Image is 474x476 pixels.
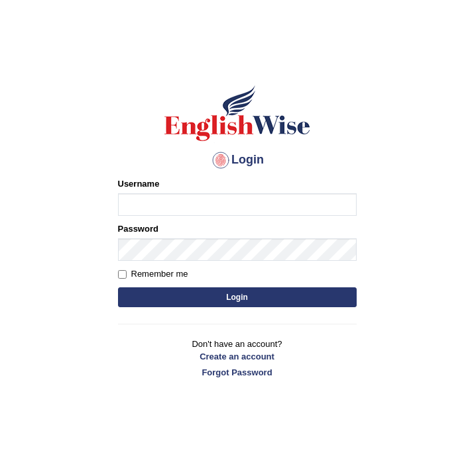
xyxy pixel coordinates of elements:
[118,366,357,379] a: Forgot Password
[118,287,357,307] button: Login
[118,222,158,235] label: Password
[118,150,357,171] h4: Login
[118,350,357,363] a: Create an account
[118,177,160,190] label: Username
[118,270,127,279] input: Remember me
[118,338,357,379] p: Don't have an account?
[162,83,313,143] img: Logo of English Wise sign in for intelligent practice with AI
[118,267,188,281] label: Remember me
